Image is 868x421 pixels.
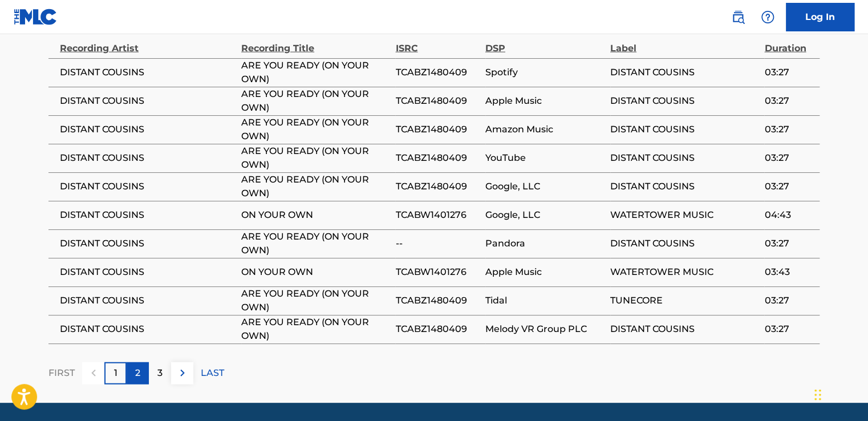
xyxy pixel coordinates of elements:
[241,173,390,200] span: ARE YOU READY (ON YOUR OWN)
[485,265,605,279] span: Apple Music
[241,208,390,222] span: ON YOUR OWN
[395,30,479,55] div: ISRC
[610,322,759,336] span: DISTANT COUSINS
[485,123,605,136] span: Amazon Music
[241,87,390,115] span: ARE YOU READY (ON YOUR OWN)
[60,322,236,336] span: DISTANT COUSINS
[60,180,236,193] span: DISTANT COUSINS
[60,151,236,165] span: DISTANT COUSINS
[610,208,759,222] span: WATERTOWER MUSIC
[48,366,75,380] p: FIRST
[395,294,479,307] span: TCABZ1480409
[135,366,140,380] p: 2
[610,66,759,79] span: DISTANT COUSINS
[610,294,759,307] span: TUNECORE
[241,59,390,86] span: ARE YOU READY (ON YOUR OWN)
[610,123,759,136] span: DISTANT COUSINS
[764,151,814,165] span: 03:27
[241,265,390,279] span: ON YOUR OWN
[60,66,236,79] span: DISTANT COUSINS
[60,294,236,307] span: DISTANT COUSINS
[395,180,479,193] span: TCABZ1480409
[241,116,390,143] span: ARE YOU READY (ON YOUR OWN)
[485,294,605,307] span: Tidal
[764,294,814,307] span: 03:27
[395,265,479,279] span: TCABW1401276
[241,30,390,55] div: Recording Title
[610,151,759,165] span: DISTANT COUSINS
[610,94,759,108] span: DISTANT COUSINS
[395,322,479,336] span: TCABZ1480409
[811,366,868,421] iframe: Chat Widget
[485,237,605,250] span: Pandora
[395,151,479,165] span: TCABZ1480409
[610,237,759,250] span: DISTANT COUSINS
[764,66,814,79] span: 03:27
[731,10,745,24] img: search
[485,30,605,55] div: DSP
[610,265,759,279] span: WATERTOWER MUSIC
[485,94,605,108] span: Apple Music
[756,6,779,29] div: Help
[485,66,605,79] span: Spotify
[764,322,814,336] span: 03:27
[395,94,479,108] span: TCABZ1480409
[764,180,814,193] span: 03:27
[764,30,814,55] div: Duration
[727,6,749,29] a: Public Search
[761,10,774,24] img: help
[814,378,821,412] div: Drag
[610,180,759,193] span: DISTANT COUSINS
[764,208,814,222] span: 04:43
[485,322,605,336] span: Melody VR Group PLC
[241,287,390,314] span: ARE YOU READY (ON YOUR OWN)
[764,123,814,136] span: 03:27
[14,9,58,25] img: MLC Logo
[201,366,224,380] p: LAST
[485,180,605,193] span: Google, LLC
[60,237,236,250] span: DISTANT COUSINS
[114,366,117,380] p: 1
[60,30,236,55] div: Recording Artist
[395,66,479,79] span: TCABZ1480409
[610,30,759,55] div: Label
[485,208,605,222] span: Google, LLC
[60,123,236,136] span: DISTANT COUSINS
[60,94,236,108] span: DISTANT COUSINS
[395,123,479,136] span: TCABZ1480409
[395,237,479,250] span: --
[241,315,390,343] span: ARE YOU READY (ON YOUR OWN)
[241,230,390,257] span: ARE YOU READY (ON YOUR OWN)
[395,208,479,222] span: TCABW1401276
[157,366,163,380] p: 3
[176,366,189,380] img: right
[60,208,236,222] span: DISTANT COUSINS
[241,144,390,172] span: ARE YOU READY (ON YOUR OWN)
[485,151,605,165] span: YouTube
[786,3,854,31] a: Log In
[764,94,814,108] span: 03:27
[60,265,236,279] span: DISTANT COUSINS
[764,237,814,250] span: 03:27
[764,265,814,279] span: 03:43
